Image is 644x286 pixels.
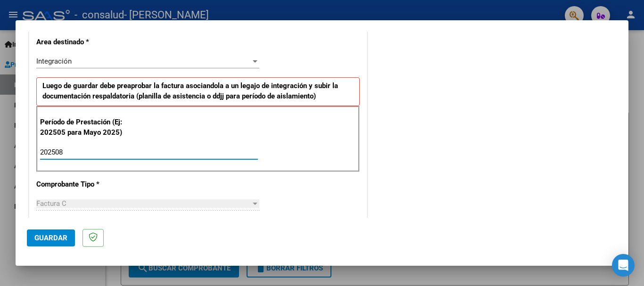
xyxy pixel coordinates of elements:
span: Guardar [34,234,67,242]
p: Area destinado * [36,37,133,48]
div: Open Intercom Messenger [612,254,635,277]
strong: Luego de guardar debe preaprobar la factura asociandola a un legajo de integración y subir la doc... [42,82,338,101]
button: Guardar [27,229,75,246]
span: Factura C [36,199,66,208]
span: Integración [36,57,72,65]
p: Período de Prestación (Ej: 202505 para Mayo 2025) [40,117,135,138]
p: Comprobante Tipo * [36,179,133,190]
